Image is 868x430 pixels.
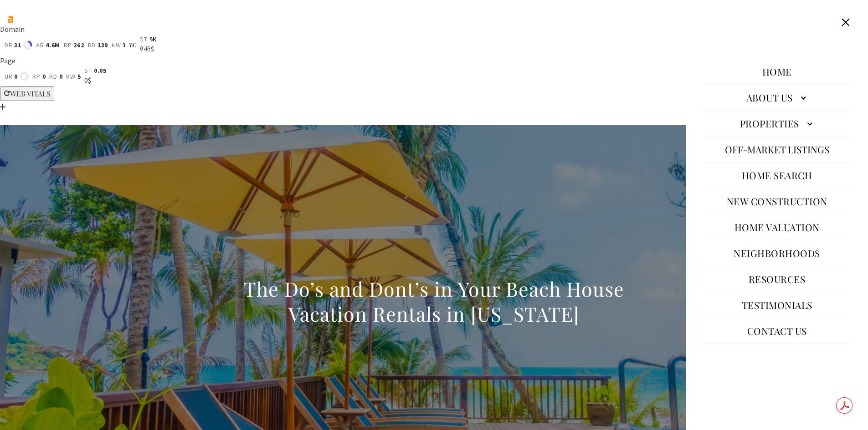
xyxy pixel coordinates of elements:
a: Testimonials [737,294,817,316]
a: Home Search [737,164,817,186]
div: Call or text [DATE], we are here to help! [10,29,132,35]
span: 0 [42,73,46,80]
div: Do you have questions? [10,20,132,27]
a: Properties [704,112,850,134]
a: st0.05 [84,67,106,74]
span: 0 [14,73,18,80]
span: 5 [77,73,81,80]
span: [PHONE_NUMBER] [37,43,113,52]
button: Off-Market Listings [720,138,834,160]
a: Resources [744,268,810,290]
a: kw5 [66,73,81,80]
a: Contact Us [743,320,812,342]
div: 0$ [84,74,106,86]
a: Home Valuation [730,216,824,238]
a: New Construction [722,190,832,212]
a: About Us [704,86,850,108]
a: rp0 [32,73,46,80]
span: kw [66,73,75,80]
a: Neighborhoods [729,242,825,264]
span: I agree to be contacted by [PERSON_NAME] International Real Estate PR via text, call & email. To ... [11,56,130,73]
img: Christie's International Real Estate black text logo [113,39,198,62]
span: Web Vitals [10,89,51,98]
span: 0.05 [94,67,107,74]
span: ur [5,73,12,80]
a: rd0 [49,73,62,80]
a: Home [758,61,796,82]
a: ur0 [5,72,29,81]
span: rd [49,73,57,80]
span: 0 [59,73,63,80]
h1: The Do’s and Dont’s in Your Beach House Vacation Rentals in [US_STATE] [233,276,635,327]
span: rp [32,73,40,80]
